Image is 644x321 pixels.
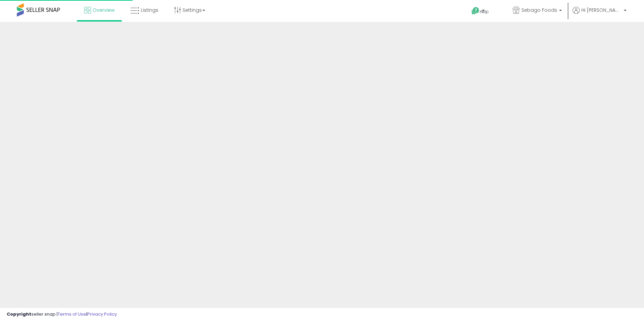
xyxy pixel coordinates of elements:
[521,7,557,13] span: Sebago Foods
[480,9,489,14] span: Help
[466,2,502,22] a: Help
[581,7,622,13] span: Hi [PERSON_NAME]
[141,7,158,13] span: Listings
[93,7,115,13] span: Overview
[573,7,626,22] a: Hi [PERSON_NAME]
[471,7,480,15] i: Get Help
